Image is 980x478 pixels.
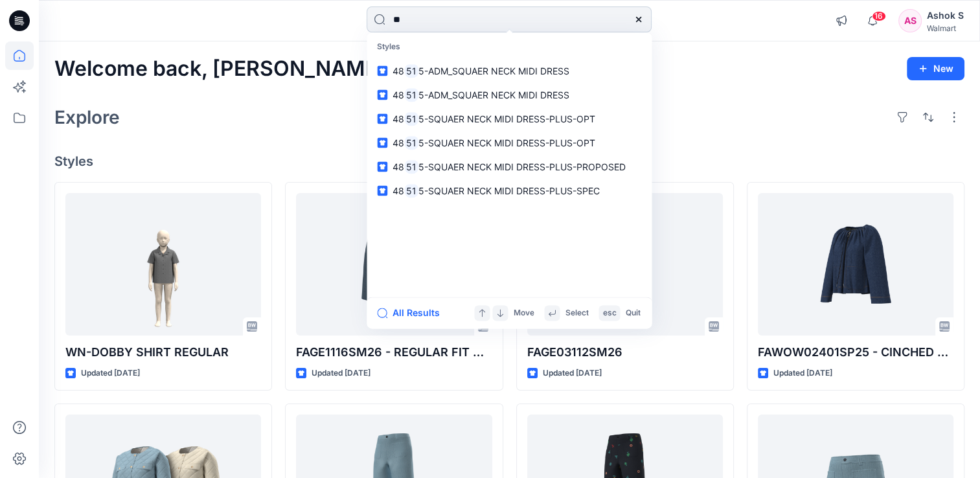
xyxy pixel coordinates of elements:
p: Updated [DATE] [543,367,602,380]
span: 5-ADM_SQUAER NECK MIDI DRESS [418,65,569,76]
p: Updated [DATE] [81,367,140,380]
mark: 51 [404,111,418,126]
mark: 51 [404,135,418,150]
mark: 51 [404,63,418,78]
button: All Results [377,305,448,321]
p: WN-DOBBY SHIRT REGULAR [65,343,261,361]
span: 48 [393,89,404,100]
span: 48 [393,113,404,124]
span: 5-SQUAER NECK MIDI DRESS-PLUS-SPEC [418,185,600,196]
span: 5-SQUAER NECK MIDI DRESS-PLUS-OPT [418,137,595,148]
p: Updated [DATE] [773,367,832,380]
mark: 51 [404,159,418,174]
a: FAWOW02401SP25 - CINCHED NECK JACKET [758,193,953,336]
p: FAGE03112SM26 [527,343,723,361]
a: 48515-SQUAER NECK MIDI DRESS-PLUS-PROPOSED [369,155,649,179]
h4: Styles [54,154,964,169]
button: New [907,57,964,80]
span: 5-ADM_SQUAER NECK MIDI DRESS [418,89,569,100]
a: 48515-SQUAER NECK MIDI DRESS-PLUS-OPT [369,107,649,131]
span: 48 [393,137,404,148]
p: Styles [369,35,649,59]
a: FAGE1116SM26 - REGULAR FIT DENIM SHORTS [296,193,492,336]
mark: 51 [404,87,418,102]
div: Walmart [927,23,964,33]
span: 5-SQUAER NECK MIDI DRESS-PLUS-PROPOSED [418,161,626,172]
div: AS [898,9,922,32]
a: 48515-ADM_SQUAER NECK MIDI DRESS [369,59,649,83]
span: 48 [393,161,404,172]
a: 48515-ADM_SQUAER NECK MIDI DRESS [369,83,649,107]
div: Ashok S [927,8,964,23]
a: 48515-SQUAER NECK MIDI DRESS-PLUS-OPT [369,131,649,155]
h2: Explore [54,107,120,128]
p: FAGE1116SM26 - REGULAR FIT DENIM SHORTS [296,343,492,361]
span: 48 [393,65,404,76]
p: Updated [DATE] [312,367,370,380]
a: 48515-SQUAER NECK MIDI DRESS-PLUS-SPEC [369,179,649,203]
a: WN-DOBBY SHIRT REGULAR [65,193,261,336]
p: Select [565,306,588,320]
h2: Welcome back, [PERSON_NAME] [54,57,385,81]
span: 16 [872,11,886,21]
p: Quit [625,306,640,320]
mark: 51 [404,183,418,198]
span: 48 [393,185,404,196]
p: Move [513,306,534,320]
span: 5-SQUAER NECK MIDI DRESS-PLUS-OPT [418,113,595,124]
p: esc [602,306,616,320]
p: FAWOW02401SP25 - CINCHED NECK JACKET [758,343,953,361]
